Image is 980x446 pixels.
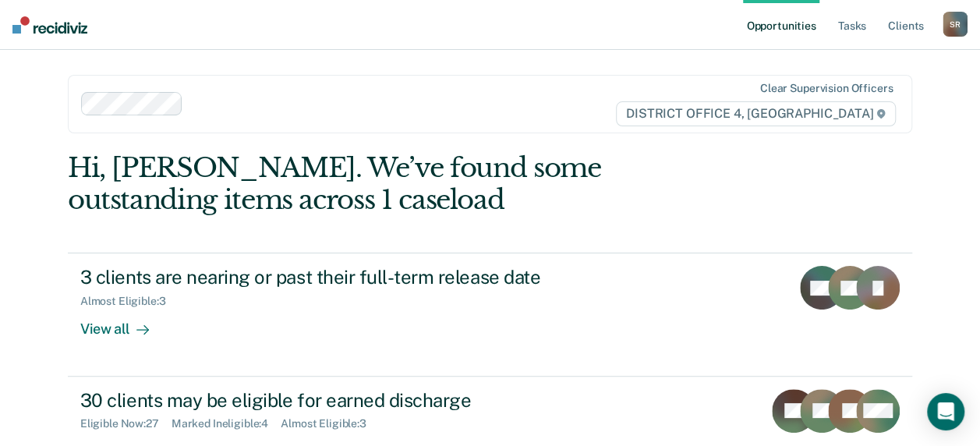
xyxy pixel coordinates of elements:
[281,417,379,430] div: Almost Eligible : 3
[68,253,912,376] a: 3 clients are nearing or past their full-term release dateAlmost Eligible:3View all
[760,82,893,95] div: Clear supervision officers
[80,389,628,412] div: 30 clients may be eligible for earned discharge
[68,152,744,216] div: Hi, [PERSON_NAME]. We’ve found some outstanding items across 1 caseload
[80,295,179,308] div: Almost Eligible : 3
[12,16,87,34] img: Recidiviz
[80,308,168,338] div: View all
[616,101,896,126] span: DISTRICT OFFICE 4, [GEOGRAPHIC_DATA]
[927,393,964,430] div: Open Intercom Messenger
[80,266,628,288] div: 3 clients are nearing or past their full-term release date
[172,417,281,430] div: Marked Ineligible : 4
[80,417,172,430] div: Eligible Now : 27
[943,12,968,37] button: SR
[943,12,968,37] div: S R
